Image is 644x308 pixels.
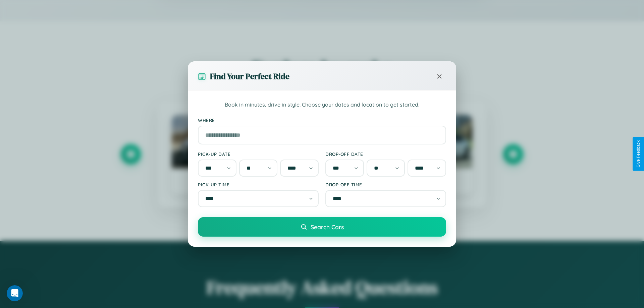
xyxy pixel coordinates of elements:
[198,151,319,157] label: Pick-up Date
[198,182,319,187] label: Pick-up Time
[198,217,446,237] button: Search Cars
[198,101,446,109] p: Book in minutes, drive in style. Choose your dates and location to get started.
[325,182,446,187] label: Drop-off Time
[198,117,446,123] label: Where
[210,71,289,82] h3: Find Your Perfect Ride
[325,151,446,157] label: Drop-off Date
[311,223,344,231] span: Search Cars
